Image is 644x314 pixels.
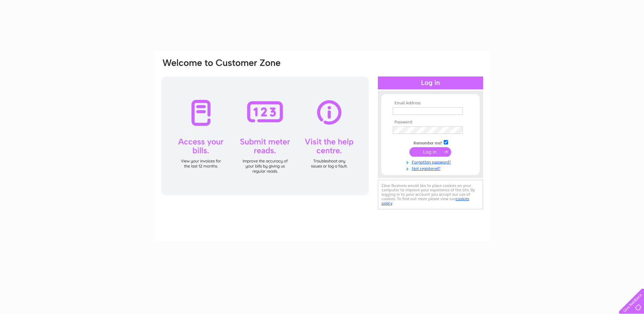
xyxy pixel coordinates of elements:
[378,180,483,209] div: Clear Business would like to place cookies on your computer to improve your experience of the sit...
[382,196,469,206] a: cookies policy
[393,158,470,165] a: Forgotten password?
[391,139,470,146] td: Remember me?
[409,147,451,157] input: Submit
[391,120,470,125] th: Password:
[393,165,470,171] a: Not registered?
[391,101,470,106] th: Email Address:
